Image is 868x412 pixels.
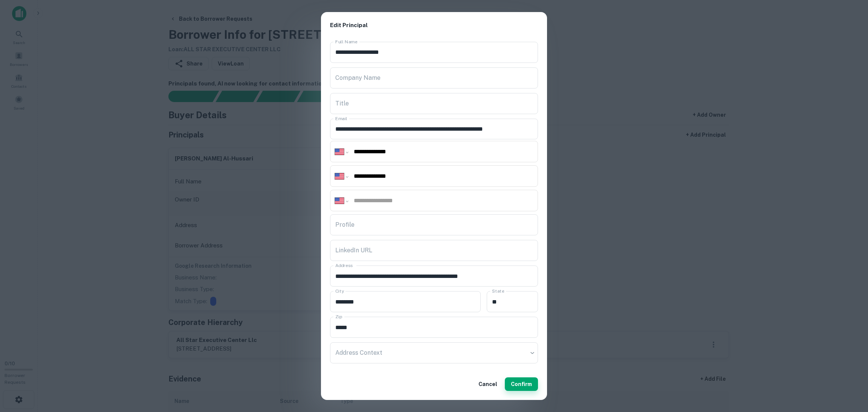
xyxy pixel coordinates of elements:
[505,377,538,391] button: Confirm
[830,352,868,388] iframe: Chat Widget
[335,38,358,45] label: Full Name
[475,377,500,391] button: Cancel
[335,313,342,320] label: Zip
[335,262,353,269] label: Address
[492,288,504,294] label: State
[330,342,538,363] div: ​
[335,115,347,122] label: Email
[321,12,547,39] h2: Edit Principal
[335,288,344,294] label: City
